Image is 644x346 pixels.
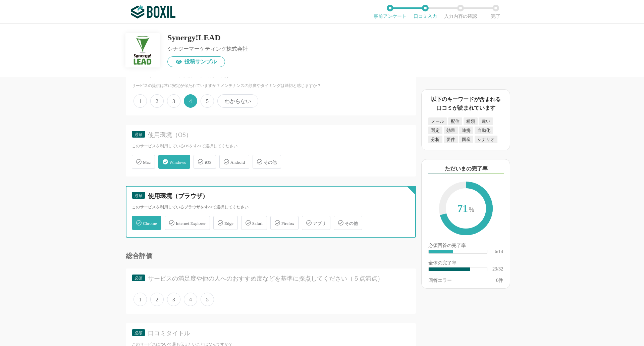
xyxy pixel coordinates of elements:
span: わからない [217,94,258,108]
div: 選定 [428,127,442,134]
span: iOS [205,160,211,165]
div: 以下のキーワードが含まれる口コミが読まれています [428,95,503,112]
span: Windows [169,160,186,165]
div: シナリオ [475,136,497,143]
div: サービスの満足度や他の人へのおすすめ度などを基準に採点してください（５点満点） [148,275,398,283]
div: サービスの提供は常に安定が保たれていますか？メンテナンスの頻度やタイミングは適切と感じますか？ [132,83,410,89]
li: 完了 [478,5,513,19]
span: その他 [345,221,358,226]
div: 件 [496,278,503,283]
div: メール [428,117,447,125]
div: 使用環境（ブラウザ） [148,192,398,200]
li: 入力内容の確認 [443,5,478,19]
span: アプリ [313,221,326,226]
div: 国産 [459,136,473,143]
span: 5 [201,94,214,108]
span: 4 [184,94,197,108]
span: 71 [446,188,486,230]
div: 配信 [448,117,462,125]
div: ​ [429,250,453,253]
div: 連携 [459,127,473,134]
span: Edge [224,221,233,226]
span: 必須 [135,276,143,281]
span: Internet Explorer [176,221,206,226]
span: Safari [252,221,263,226]
div: 使用環境（OS） [148,131,398,139]
span: 必須 [135,132,143,137]
li: 事前アンケート [372,5,408,19]
div: 総合評価 [126,252,416,259]
div: 要件 [444,136,458,143]
span: 必須 [135,331,143,335]
span: 必須 [135,193,143,198]
div: このサービスを利用しているブラウザをすべて選択してください [132,204,410,210]
span: 3 [167,293,180,306]
span: 0 [496,278,498,283]
div: シナジーマーケティング株式会社 [167,46,248,52]
span: 1 [133,94,147,108]
span: 投稿サンプル [184,59,217,64]
span: 5 [201,293,214,306]
div: ​ [429,267,470,271]
div: ただいまの完了率 [428,165,504,174]
span: Chrome [143,221,157,226]
span: Firefox [281,221,294,226]
div: 自動化 [475,127,493,134]
div: 種類 [464,117,478,125]
div: 23/32 [492,267,503,271]
li: 口コミ入力 [408,5,443,19]
span: 2 [150,94,164,108]
span: 1 [133,293,147,306]
div: Synergy!LEAD [167,34,248,42]
span: Android [230,160,245,165]
span: 3 [167,94,180,108]
div: 効果 [444,127,458,134]
div: 口コミタイトル [148,329,398,338]
div: このサービスを利用しているOSをすべて選択してください [132,143,410,149]
div: 違い [479,117,493,125]
div: 必須回答の完了率 [428,243,503,249]
span: Mac [143,160,151,165]
span: % [469,206,474,213]
div: 回答エラー [428,278,452,283]
span: その他 [264,160,277,165]
div: 全体の完了率 [428,261,503,267]
img: ボクシルSaaS_ロゴ [131,5,175,18]
div: 分析 [428,136,442,143]
span: 2 [150,293,164,306]
span: 4 [184,293,197,306]
div: 6/14 [495,249,503,254]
